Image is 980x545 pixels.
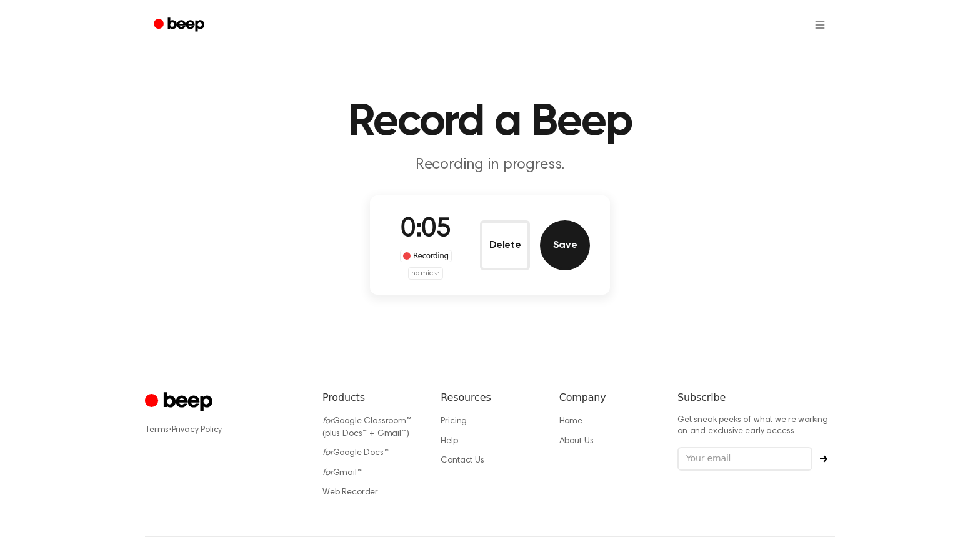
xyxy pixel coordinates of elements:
[677,447,812,471] input: Your email
[322,488,378,497] a: Web Recorder
[411,268,432,279] span: no mic
[401,217,451,243] span: 0:05
[812,455,835,463] button: Subscribe
[170,100,810,145] h1: Record a Beep
[805,10,835,40] button: Open menu
[677,390,835,405] h6: Subscribe
[322,417,411,438] a: forGoogle Classroom™ (plus Docs™ + Gmail™)
[559,390,657,405] h6: Company
[322,449,333,458] i: for
[441,456,484,465] a: Contact Us
[677,415,835,437] p: Get sneak peeks of what we’re working on and exclusive early access.
[540,220,590,270] button: Save Audio Record
[250,155,730,175] p: Recording in progress.
[145,390,216,415] a: Cruip
[145,426,169,435] a: Terms
[322,390,421,405] h6: Products
[408,267,443,280] button: no mic
[322,469,362,478] a: forGmail™
[559,417,582,426] a: Home
[322,449,389,458] a: forGoogle Docs™
[400,250,452,262] div: Recording
[172,426,222,435] a: Privacy Policy
[145,424,302,436] div: ·
[559,437,594,446] a: About Us
[441,437,457,446] a: Help
[480,220,530,270] button: Delete Audio Record
[441,390,539,405] h6: Resources
[322,417,333,426] i: for
[441,417,467,426] a: Pricing
[322,469,333,478] i: for
[145,13,216,37] a: Beep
